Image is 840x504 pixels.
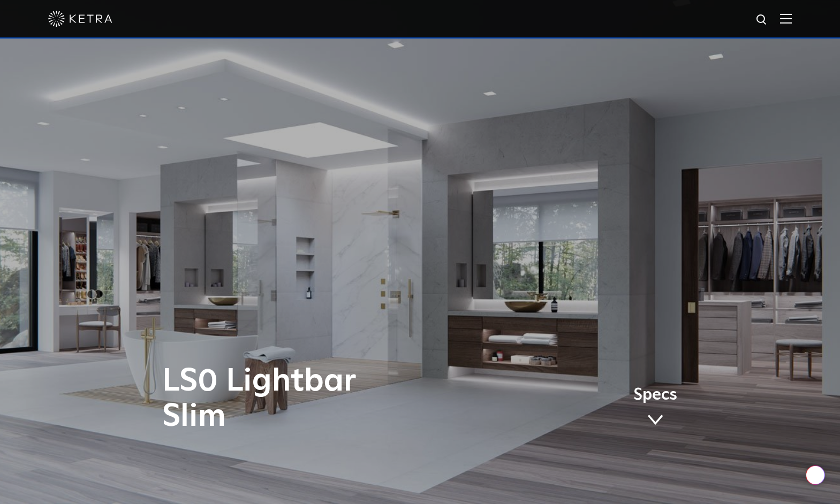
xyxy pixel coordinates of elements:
img: search icon [755,13,769,27]
span: Specs [633,387,677,403]
h1: LS0 Lightbar Slim [162,364,465,434]
img: Hamburger%20Nav.svg [780,13,792,24]
img: ketra-logo-2019-white [48,11,112,27]
a: Specs [633,387,677,429]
